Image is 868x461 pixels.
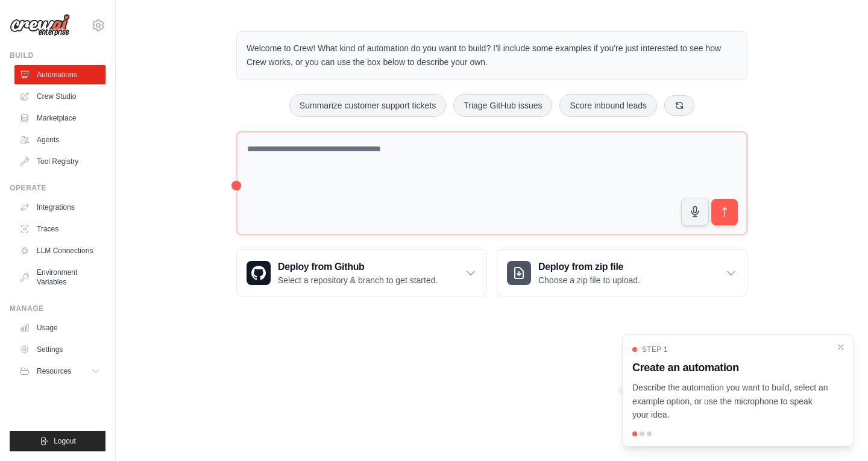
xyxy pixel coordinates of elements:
[559,94,657,117] button: Score inbound leads
[247,42,737,69] p: Welcome to Crew! What kind of automation do you want to build? I'll include some examples if you'...
[14,130,105,149] a: Agents
[538,274,640,286] p: Choose a zip file to upload.
[54,436,76,446] span: Logout
[278,274,438,286] p: Select a repository & branch to get started.
[37,366,71,376] span: Resources
[632,381,829,422] p: Describe the automation you want to build, select an example option, or use the microphone to spe...
[14,263,105,292] a: Environment Variables
[10,183,105,193] div: Operate
[10,51,105,60] div: Build
[632,359,829,376] h3: Create an automation
[836,342,846,352] button: Close walkthrough
[14,241,105,260] a: LLM Connections
[10,14,70,37] img: Logo
[14,219,105,239] a: Traces
[14,108,105,128] a: Marketplace
[14,198,105,217] a: Integrations
[453,94,552,117] button: Triage GitHub issues
[14,87,105,106] a: Crew Studio
[14,362,105,381] button: Resources
[14,318,105,337] a: Usage
[278,260,438,274] h3: Deploy from Github
[14,340,105,359] a: Settings
[538,260,640,274] h3: Deploy from zip file
[289,94,446,117] button: Summarize customer support tickets
[14,65,105,84] a: Automations
[10,304,105,313] div: Manage
[14,152,105,171] a: Tool Registry
[10,431,105,451] button: Logout
[642,345,668,354] span: Step 1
